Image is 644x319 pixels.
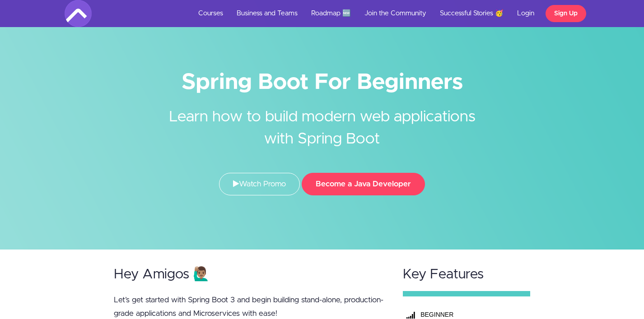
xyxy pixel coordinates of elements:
[403,267,530,282] h2: Key Features
[219,173,300,195] a: Watch Promo
[302,173,425,195] button: Become a Java Developer
[65,72,579,92] h1: Spring Boot For Beginners
[114,267,386,282] h2: Hey Amigos 🙋🏽‍♂️
[153,92,491,150] h2: Learn how to build modern web applications with Spring Boot
[546,5,586,22] a: Sign Up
